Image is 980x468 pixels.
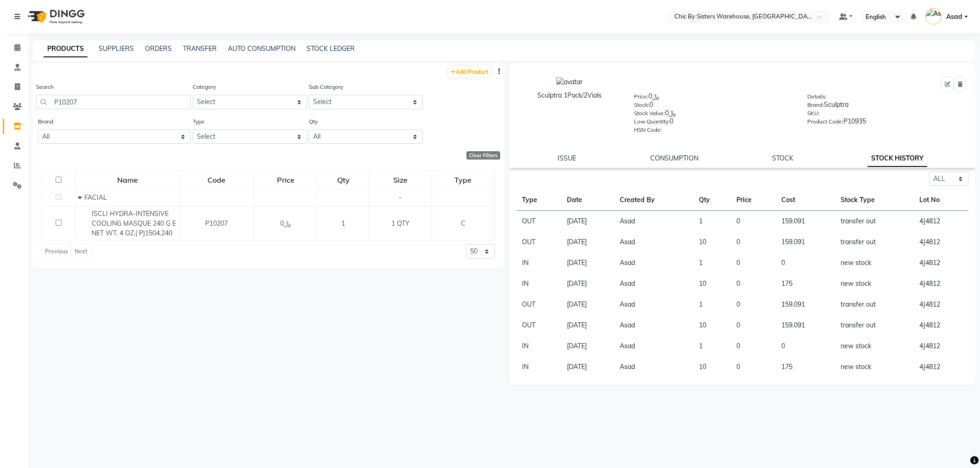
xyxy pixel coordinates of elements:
td: 0 [731,357,776,377]
td: [DATE] [561,357,614,377]
td: 159.091 [776,294,835,315]
label: Details: [807,92,827,101]
a: ORDERS [145,44,172,53]
div: 0 [634,100,793,113]
th: Created By [614,190,693,211]
td: OUT [516,211,561,232]
a: TRANSFER [183,44,217,53]
th: Price [731,190,776,211]
span: 1 QTY [391,219,409,228]
a: CONSUMPTION [650,154,698,162]
td: [DATE] [561,336,614,357]
label: Type [193,117,205,126]
a: STOCK [772,154,793,162]
td: 1 [693,252,731,273]
label: HSN Code: [634,126,662,134]
div: Size [370,172,431,188]
label: Brand: [807,101,824,109]
td: 0 [731,252,776,273]
td: [DATE] [561,211,614,232]
td: Asad [614,357,693,377]
label: Qty [309,117,318,126]
td: 0 [776,252,835,273]
td: Asad [614,294,693,315]
img: avatar [556,77,583,87]
a: STOCK LEDGER [307,44,355,53]
td: transfer out [835,315,914,336]
td: transfer out [835,211,914,232]
div: Clear Filters [466,151,500,160]
td: 0 [731,336,776,357]
td: IN [516,273,561,294]
td: IN [516,357,561,377]
td: 159.091 [776,232,835,252]
span: Asad [946,12,962,22]
td: 10 [693,315,731,336]
th: Stock Type [835,190,914,211]
td: OUT [516,232,561,252]
td: [DATE] [561,315,614,336]
td: IN [516,336,561,357]
td: new stock [835,357,914,377]
div: P10935 [807,117,967,129]
label: SKU: [807,109,820,117]
td: 0 [776,336,835,357]
div: Qty [318,172,368,188]
label: Category [193,83,216,91]
td: [DATE] [561,273,614,294]
div: ﷼0 [634,108,793,121]
td: Asad [614,232,693,252]
td: 10 [693,273,731,294]
td: new stock [835,336,914,357]
td: OUT [516,315,561,336]
td: new stock [835,273,914,294]
td: 175 [776,357,835,377]
span: - [399,193,402,202]
td: [DATE] [561,232,614,252]
div: Sculptra [807,100,967,113]
a: SUPPLIERS [99,44,134,53]
td: 4J4812 [914,252,968,273]
span: 1 [341,219,345,228]
td: 4J4812 [914,232,968,252]
td: 0 [731,315,776,336]
label: Low Quantity: [634,117,670,126]
span: Collapse Row [78,193,84,202]
td: IN [516,252,561,273]
label: Brand [38,117,53,126]
td: 4J4812 [914,336,968,357]
td: 0 [731,232,776,252]
th: Qty [693,190,731,211]
div: Name [76,172,179,188]
div: ﷼0 [634,92,793,105]
a: AUTO CONSUMPTION [228,44,295,53]
td: 0 [731,211,776,232]
td: 1 [693,294,731,315]
span: FACIAL [84,193,107,202]
label: Product Code: [807,117,843,126]
input: Search by product name or code [36,95,191,109]
div: Code [181,172,253,188]
label: Search [36,83,54,91]
td: transfer out [835,294,914,315]
label: Price: [634,92,648,101]
td: 159.091 [776,315,835,336]
td: Asad [614,252,693,273]
img: logo [24,4,87,30]
td: Asad [614,273,693,294]
a: STOCK HISTORY [867,150,927,167]
th: Date [561,190,614,211]
div: Sculptra 1Pack/2Vials [519,91,620,100]
td: 10 [693,232,731,252]
td: 159.091 [776,211,835,232]
td: Asad [614,336,693,357]
label: Stock Value: [634,109,665,117]
label: Sub Category [309,83,343,91]
div: Price [254,172,317,188]
td: 4J4812 [914,357,968,377]
td: 1 [693,211,731,232]
div: 0 [634,117,793,129]
span: ISCLI HYDRA-INTENSIVE COOLING MASQUE 240 G E NET WT. 4 OZ.( P)1504.240 [92,209,176,237]
td: 4J4812 [914,273,968,294]
div: Type [433,172,494,188]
